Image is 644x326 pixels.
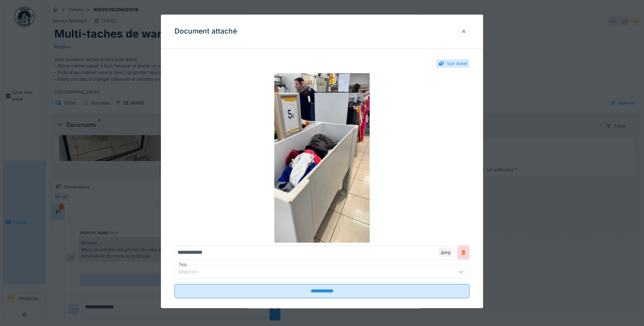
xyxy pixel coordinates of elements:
[178,268,208,276] div: Sélection
[177,262,188,267] label: Tags
[174,27,237,36] h3: Document attaché
[439,248,452,257] div: .jpeg
[447,60,467,67] div: Voir ticket
[174,73,470,243] img: c57a1770-3746-4a9d-bbf6-6aa820d03c55-IMG_3443%20%282%29.jpeg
